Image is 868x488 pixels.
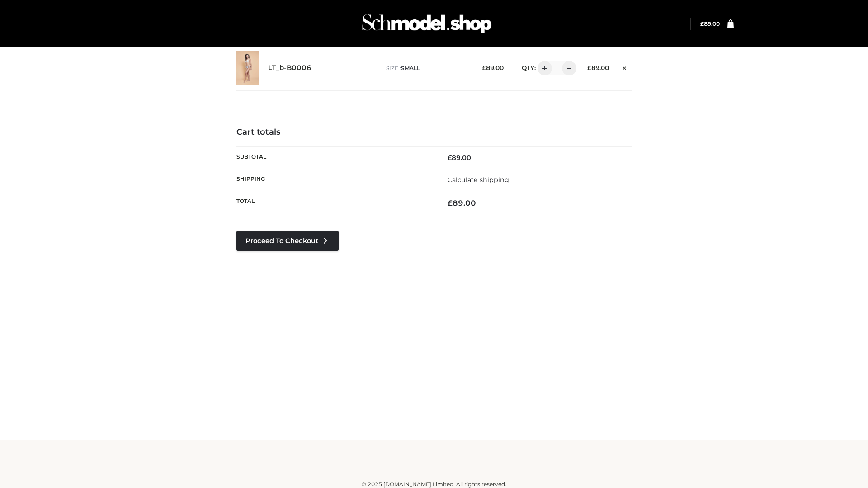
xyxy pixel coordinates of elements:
span: £ [587,64,591,71]
bdi: 89.00 [448,154,471,162]
bdi: 89.00 [587,64,609,71]
bdi: 89.00 [700,20,720,27]
a: Proceed to Checkout [236,231,339,251]
span: £ [700,20,704,27]
bdi: 89.00 [482,64,504,71]
h4: Cart totals [236,127,632,137]
span: £ [482,64,486,71]
a: Calculate shipping [448,176,509,184]
p: size : [386,64,468,72]
th: Subtotal [236,146,434,169]
span: £ [448,198,453,207]
div: QTY: [513,61,573,75]
a: LT_b-B0006 [268,64,311,72]
th: Total [236,191,434,215]
a: £89.00 [700,20,720,27]
img: Schmodel Admin 964 [359,6,495,42]
bdi: 89.00 [448,198,476,207]
span: £ [448,154,452,162]
a: Remove this item [618,61,632,73]
span: SMALL [401,65,420,71]
th: Shipping [236,169,434,191]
